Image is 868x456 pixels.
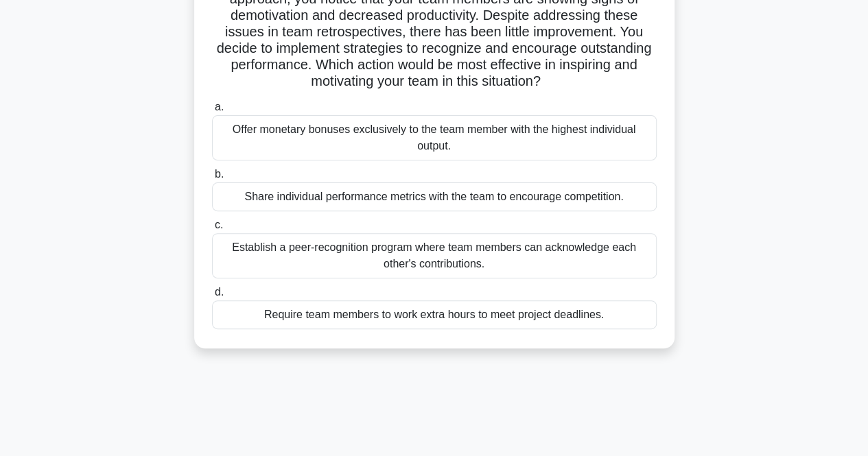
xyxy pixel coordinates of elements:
div: Offer monetary bonuses exclusively to the team member with the highest individual output. [212,115,657,160]
div: Require team members to work extra hours to meet project deadlines. [212,300,657,329]
div: Establish a peer-recognition program where team members can acknowledge each other's contributions. [212,233,657,278]
span: c. [215,219,223,230]
span: b. [215,168,224,180]
div: Share individual performance metrics with the team to encourage competition. [212,182,657,211]
span: d. [215,286,224,298]
span: a. [215,101,224,112]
